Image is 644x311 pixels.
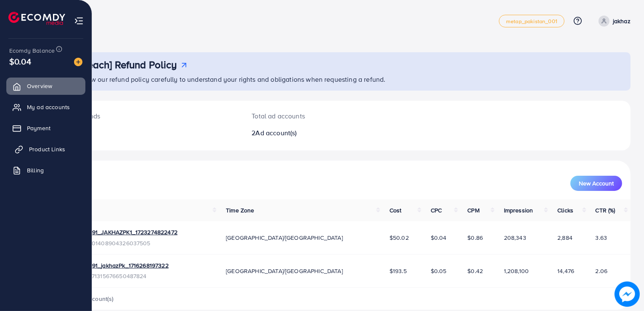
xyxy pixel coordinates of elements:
[570,176,622,191] button: New Account
[467,267,483,275] span: $0.42
[57,124,231,140] h2: $0
[27,82,52,90] span: Overview
[613,16,631,26] p: jakhaz
[77,272,169,280] span: ID: 7371315676650487824
[596,267,608,275] span: 2.06
[390,267,407,275] span: $193.5
[6,99,85,115] a: My ad accounts
[77,228,178,236] a: 1010591_JAKHAZPK1_1723274822472
[615,282,640,307] img: image
[6,141,85,158] a: Product Links
[596,206,615,214] span: CTR (%)
[77,261,169,270] a: 1010591_jakhazPk_1716268197322
[6,162,85,179] a: Billing
[557,267,574,275] span: 14,476
[226,267,343,275] span: [GEOGRAPHIC_DATA]/[GEOGRAPHIC_DATA]
[595,16,631,27] a: jakhaz
[504,267,529,275] span: 1,208,100
[6,120,85,137] a: Payment
[390,206,402,214] span: Cost
[74,58,82,66] img: image
[77,239,178,247] span: ID: 7401408904326037505
[499,15,564,27] a: metap_pakistan_001
[557,206,573,214] span: Clicks
[226,206,254,214] span: Time Zone
[8,12,65,25] img: logo
[504,206,533,214] span: Impression
[431,267,447,275] span: $0.05
[29,145,65,153] span: Product Links
[252,129,377,137] h2: 2
[27,103,70,111] span: My ad accounts
[66,59,177,71] h3: [AdReach] Refund Policy
[57,111,231,121] p: [DATE] spends
[226,233,343,242] span: [GEOGRAPHIC_DATA]/[GEOGRAPHIC_DATA]
[54,74,625,84] p: Please review our refund policy carefully to understand your rights and obligations when requesti...
[431,233,447,242] span: $0.04
[252,111,377,121] p: Total ad accounts
[579,180,614,186] span: New Account
[557,233,572,242] span: 2,884
[390,233,409,242] span: $50.02
[504,233,526,242] span: 208,343
[431,206,442,214] span: CPC
[256,128,297,137] span: Ad account(s)
[9,46,55,55] span: Ecomdy Balance
[6,78,85,94] a: Overview
[9,55,31,67] span: $0.04
[27,166,44,174] span: Billing
[467,206,479,214] span: CPM
[506,19,557,24] span: metap_pakistan_001
[27,124,50,132] span: Payment
[467,233,483,242] span: $0.86
[596,233,607,242] span: 3.63
[74,16,84,26] img: menu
